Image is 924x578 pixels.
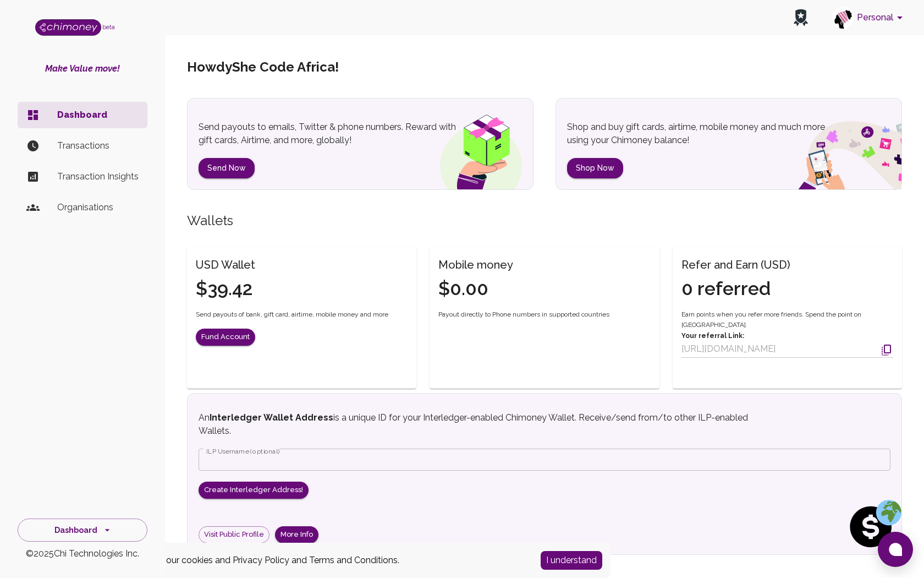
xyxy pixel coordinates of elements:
[57,108,139,122] p: Dashboard
[14,554,524,567] div: By using this site, you are agreeing to our cookies and and .
[199,411,775,438] p: An is a unique ID for your Interledger-enabled Chimoney Wallet. Receive/send from/to other ILP-en...
[681,332,744,340] strong: Your referral Link:
[206,446,280,456] label: ILP Username (optional)
[828,3,911,32] button: account of current user
[769,109,901,189] img: social spend
[57,201,139,214] p: Organisations
[35,19,101,36] img: Logo
[199,482,309,499] button: Create Interledger Address!
[196,309,388,320] span: Send payouts of bank, gift card, airtime, mobile money and more
[438,309,609,320] span: Payout directly to Phone numbers in supported countries
[846,499,901,554] img: social spend
[187,58,339,76] h5: Howdy She Code Africa !
[309,555,398,565] a: Terms and Conditions
[832,7,854,29] img: avatar
[18,519,147,542] button: Dashboard
[541,551,602,570] button: Accept cookies
[438,256,513,274] h6: Mobile money
[420,107,533,189] img: gift box
[681,256,790,274] h6: Refer and Earn (USD)
[187,212,902,230] h5: Wallets
[681,277,790,301] h4: 0 referred
[199,121,468,147] p: Send payouts to emails, Twitter & phone numbers. Reward with gift cards, Airtime, and more, globa...
[199,526,269,543] a: Visit Public Profile
[57,170,139,183] p: Transaction Insights
[102,24,115,30] span: beta
[878,532,913,567] button: Open chat window
[57,139,139,152] p: Transactions
[196,277,255,301] h4: $39.42
[210,412,333,423] strong: Interledger Wallet Address
[196,329,255,346] button: Fund Account
[275,526,318,543] button: More Info
[567,121,837,147] p: Shop and buy gift cards, airtime, mobile money and much more using your Chimoney balance!
[567,158,623,178] button: Shop Now
[681,309,893,358] div: Earn points when you refer more friends. Spend the point on [GEOGRAPHIC_DATA].
[438,277,513,301] h4: $0.00
[196,256,255,274] h6: USD Wallet
[199,158,255,178] button: Send Now
[233,555,289,565] a: Privacy Policy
